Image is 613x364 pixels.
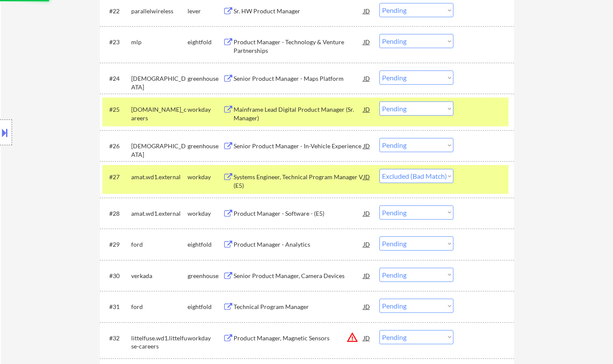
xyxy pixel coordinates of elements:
[131,303,188,311] div: ford
[109,272,124,280] div: #30
[109,209,124,218] div: #28
[109,38,124,46] div: #23
[363,70,371,86] div: JD
[234,334,363,343] div: Product Manager, Magnetic Sensors
[188,38,223,46] div: eightfold
[234,303,363,311] div: Technical Program Manager
[131,105,188,122] div: [DOMAIN_NAME]_careers
[363,330,371,346] div: JD
[188,240,223,249] div: eightfold
[131,334,188,351] div: littelfuse.wd1.littelfuse-careers
[188,173,223,181] div: workday
[363,299,371,314] div: JD
[188,272,223,280] div: greenhouse
[234,173,363,190] div: Systems Engineer, Technical Program Manager V (E5)
[234,74,363,83] div: Senior Product Manager - Maps Platform
[234,240,363,249] div: Product Manager - Analytics
[363,101,371,117] div: JD
[363,205,371,221] div: JD
[363,138,371,153] div: JD
[109,7,124,15] div: #22
[234,142,363,150] div: Senior Product Manager - In-Vehicle Experience
[234,272,363,280] div: Senior Product Manager, Camera Devices
[363,268,371,283] div: JD
[346,331,358,343] button: warning_amber
[131,7,188,15] div: parallelwireless
[131,209,188,218] div: amat.wd1.external
[188,303,223,311] div: eightfold
[363,3,371,18] div: JD
[234,7,363,15] div: Sr. HW Product Manager
[188,209,223,218] div: workday
[188,142,223,150] div: greenhouse
[234,105,363,122] div: Mainframe Lead Digital Product Manager (Sr. Manager)
[188,334,223,343] div: workday
[109,240,124,249] div: #29
[234,38,363,55] div: Product Manager - Technology & Venture Partnerships
[363,169,371,184] div: JD
[363,236,371,252] div: JD
[109,303,124,311] div: #31
[188,7,223,15] div: lever
[109,334,124,343] div: #32
[131,240,188,249] div: ford
[131,142,188,159] div: [DEMOGRAPHIC_DATA]
[234,209,363,218] div: Product Manager - Software - (E5)
[131,173,188,181] div: amat.wd1.external
[363,34,371,49] div: JD
[188,105,223,114] div: workday
[131,74,188,91] div: [DEMOGRAPHIC_DATA]
[131,38,188,46] div: mlp
[188,74,223,83] div: greenhouse
[131,272,188,280] div: verkada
